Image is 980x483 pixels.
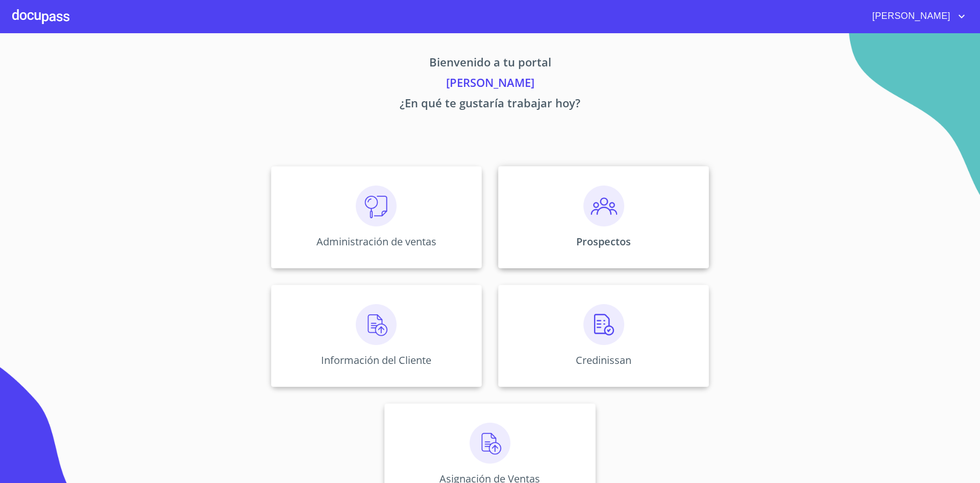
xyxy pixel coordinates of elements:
p: Credinissan [576,353,631,367]
img: carga.png [470,423,510,464]
p: [PERSON_NAME] [176,74,804,95]
img: verificacion.png [583,304,624,345]
span: [PERSON_NAME] [865,8,955,25]
img: prospectos.png [583,186,624,226]
p: Prospectos [576,235,631,248]
p: Información del Cliente [321,353,431,367]
img: carga.png [356,304,397,345]
p: Bienvenido a tu portal [176,54,804,74]
img: consulta.png [356,186,397,226]
button: account of current user [865,8,968,25]
p: Administración de ventas [316,235,436,248]
p: ¿En qué te gustaría trabajar hoy? [176,95,804,115]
